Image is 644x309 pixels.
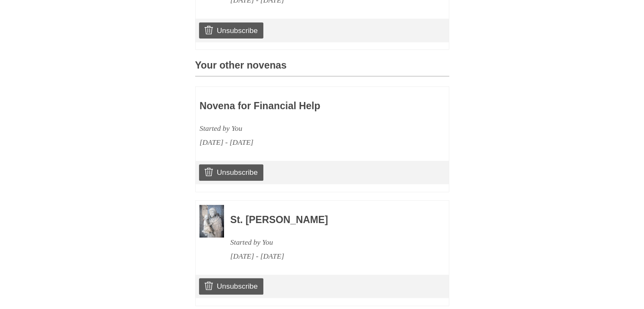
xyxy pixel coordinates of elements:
[199,22,263,39] a: Unsubscribe
[230,235,426,249] div: Started by You
[199,164,263,180] a: Unsubscribe
[199,135,395,149] div: [DATE] - [DATE]
[230,215,426,226] h3: St. [PERSON_NAME]
[199,101,395,112] h3: Novena for Financial Help
[199,121,395,135] div: Started by You
[199,205,224,237] img: Novena image
[199,278,263,294] a: Unsubscribe
[195,60,449,77] h3: Your other novenas
[230,249,426,263] div: [DATE] - [DATE]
